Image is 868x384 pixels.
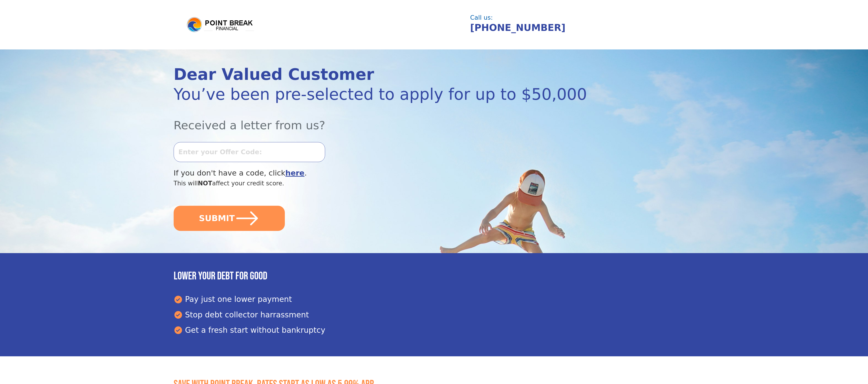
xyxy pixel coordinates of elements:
[174,82,616,106] div: You’ve been pre-selected to apply for up to $50,000
[174,106,616,134] div: Received a letter from us?
[198,180,212,187] span: NOT
[174,309,694,321] div: Stop debt collector harrassment
[186,16,255,33] img: logo.png
[285,169,305,177] a: here
[470,15,687,21] div: Call us:
[470,22,566,33] a: [PHONE_NUMBER]
[174,179,616,188] div: This will affect your credit score.
[174,294,694,305] div: Pay just one lower payment
[174,206,285,231] button: SUBMIT
[174,325,694,336] div: Get a fresh start without bankruptcy
[174,168,616,179] div: If you don't have a code, click .
[174,67,616,82] div: Dear Valued Customer
[174,270,694,283] h3: Lower your debt for good
[174,142,325,162] input: Enter your Offer Code:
